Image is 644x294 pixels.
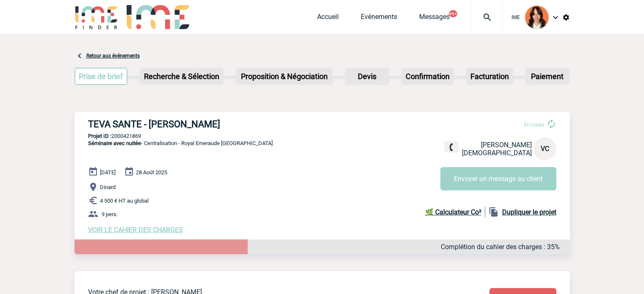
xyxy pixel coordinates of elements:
[481,141,532,149] span: [PERSON_NAME]
[88,119,342,129] h3: TEVA SANTE - [PERSON_NAME]
[541,145,549,153] span: VC
[448,143,455,151] img: fixe.png
[449,10,457,17] button: 99+
[88,226,183,234] a: VOIR LE CAHIER DES CHARGES
[88,140,273,146] span: - Centralisation - Royal Emeraude [GEOGRAPHIC_DATA]
[361,13,397,25] a: Evénements
[524,121,544,128] span: En cours
[237,69,332,84] p: Proposition & Négociation
[102,211,118,217] span: 9 pers.
[317,13,339,25] a: Accueil
[86,53,140,59] a: Retour aux événements
[467,69,512,84] p: Facturation
[75,69,127,84] p: Prise de brief
[402,69,453,84] p: Confirmation
[526,69,569,84] p: Paiement
[502,208,556,216] b: Dupliquer le projet
[75,133,570,139] p: 2000421869
[462,149,532,157] span: [DEMOGRAPHIC_DATA]
[100,169,116,176] span: [DATE]
[100,198,149,204] span: 4 500 € HT au global
[489,207,499,217] img: file_copy-black-24dp.png
[425,207,485,217] a: 🌿 Calculateur Co²
[88,140,141,146] span: Séminaire avec nuitée
[88,133,111,139] b: Projet ID :
[136,169,167,176] span: 28 Août 2025
[75,5,119,29] img: IME-Finder
[511,14,520,20] span: IME
[100,184,116,190] span: Dinard
[141,69,223,84] p: Recherche & Sélection
[440,167,556,190] button: Envoyer un message au client
[525,5,549,29] img: 94396-2.png
[346,69,388,84] p: Devis
[425,208,481,216] b: 🌿 Calculateur Co²
[419,13,450,25] a: Messages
